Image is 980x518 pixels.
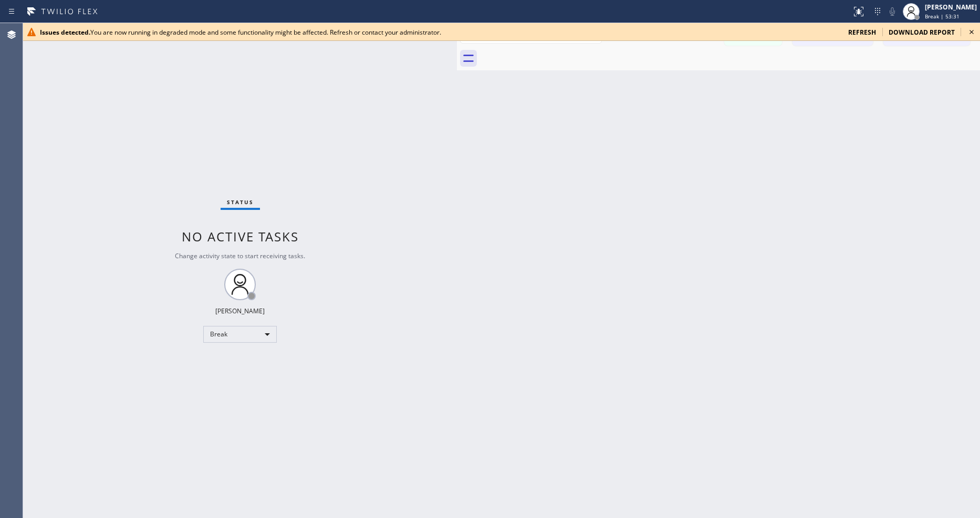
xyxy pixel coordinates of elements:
b: Issues detected. [40,28,90,37]
span: Change activity state to start receiving tasks. [175,251,305,260]
button: Mute [885,4,900,19]
span: No active tasks [182,228,299,245]
div: You are now running in degraded mode and some functionality might be affected. Refresh or contact... [40,28,840,37]
span: refresh [848,28,876,37]
span: Break | 53:31 [925,13,960,20]
div: [PERSON_NAME] [925,3,977,12]
span: download report [889,28,955,37]
div: Break [203,326,277,343]
span: Status [227,198,254,206]
div: [PERSON_NAME] [215,306,265,315]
